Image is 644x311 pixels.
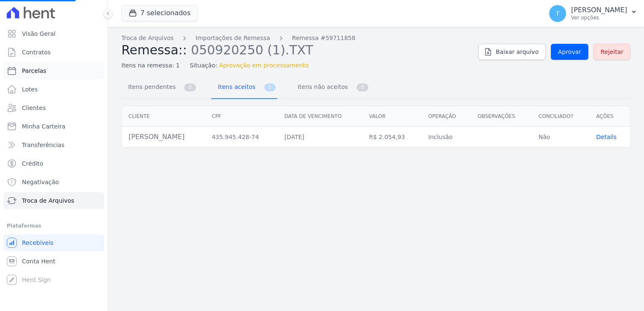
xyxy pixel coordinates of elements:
div: Plataformas [7,221,101,231]
a: Crédito [3,155,104,172]
span: Itens pendentes [123,78,177,95]
a: Itens pendentes 0 [121,77,198,99]
th: Ações [590,106,630,127]
span: Contratos [22,48,51,56]
a: Itens aceitos 1 [211,77,277,99]
a: Lotes [3,81,104,98]
td: R$ 2.054,93 [362,127,421,147]
span: Parcelas [22,67,46,75]
th: Cliente [122,106,205,127]
a: Contratos [3,44,104,61]
span: T [556,11,560,16]
a: Baixar arquivo [478,44,546,60]
a: Clientes [3,99,104,116]
span: Crédito [22,159,43,168]
span: Itens aceitos [213,78,257,95]
td: 435.945.428-74 [205,127,277,147]
a: Itens não aceitos 0 [291,77,370,99]
td: [PERSON_NAME] [122,127,205,147]
a: Minha Carteira [3,118,104,135]
span: Situação: [190,61,217,70]
span: Itens não aceitos [292,78,349,95]
span: Recebíveis [22,239,54,247]
a: Transferências [3,137,104,153]
span: Conta Hent [22,257,55,265]
th: Data de vencimento [278,106,362,127]
th: Valor [362,106,421,127]
td: [DATE] [278,127,362,147]
a: Visão Geral [3,25,104,42]
span: 0 [184,83,196,91]
p: Ver opções [571,14,627,21]
td: Não [532,127,590,147]
td: Inclusão [421,127,471,147]
span: Transferências [22,141,64,149]
a: Remessa #59711858 [292,34,356,43]
span: Negativação [22,178,59,186]
a: Importações de Remessa [196,34,270,43]
span: Itens na remessa: 1 [121,61,180,70]
th: Conciliado? [532,106,590,127]
span: translation missing: pt-BR.manager.charges.file_imports.show.table_row.details [596,134,617,140]
a: Troca de Arquivos [121,34,174,43]
a: Aprovar [551,44,588,60]
span: Aprovação em processamento [219,61,309,70]
a: Negativação [3,174,104,190]
a: Parcelas [3,62,104,79]
th: Operação [421,106,471,127]
span: Visão Geral [22,29,56,38]
span: Baixar arquivo [496,48,539,56]
span: 1 [264,83,276,91]
th: CPF [205,106,277,127]
button: T [PERSON_NAME] Ver opções [542,2,644,25]
span: Aprovar [558,48,581,56]
span: Lotes [22,85,38,94]
span: Troca de Arquivos [22,196,74,205]
nav: Tab selector [121,77,370,99]
nav: Breadcrumb [121,34,472,43]
a: Conta Hent [3,253,104,270]
p: [PERSON_NAME] [571,6,627,14]
button: 7 selecionados [121,5,198,21]
span: 050920250 (1).TXT [191,42,313,57]
span: Clientes [22,104,46,112]
a: Troca de Arquivos [3,192,104,209]
a: Rejeitar [593,44,631,60]
span: 0 [357,83,368,91]
th: Observações [471,106,532,127]
a: Details [596,134,617,140]
span: Rejeitar [601,48,623,56]
a: Recebíveis [3,234,104,251]
span: Minha Carteira [22,122,65,131]
span: Remessa:: [121,43,187,57]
